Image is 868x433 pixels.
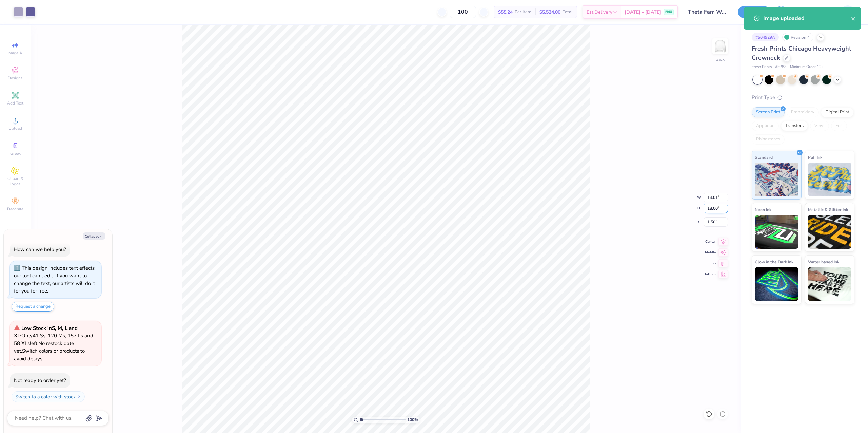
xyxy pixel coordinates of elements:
[755,267,798,301] img: Glow in the Dark Ink
[808,154,822,161] span: Puff Ink
[752,64,772,70] span: Fresh Prints
[790,64,824,70] span: Minimum Order: 12 +
[752,44,851,62] span: Fresh Prints Chicago Heavyweight Crewneck
[8,75,23,81] span: Designs
[755,163,798,196] img: Standard
[563,8,573,16] span: Total
[787,107,819,117] div: Embroidery
[683,5,733,19] input: Untitled Design
[738,6,770,18] button: Save
[775,64,787,70] span: # FP88
[831,121,847,131] div: Foil
[704,272,716,277] span: Bottom
[851,14,856,22] button: close
[77,395,81,399] img: Switch to a color with stock
[625,8,661,16] span: [DATE] - [DATE]
[716,56,725,62] div: Back
[665,10,672,14] span: FREE
[704,250,716,255] span: Middle
[14,325,78,339] strong: Low Stock in S, M, L and XL :
[808,163,852,196] img: Puff Ink
[12,302,54,312] button: Request a change
[8,126,22,131] span: Upload
[14,246,66,253] div: How can we help you?
[515,8,531,16] span: Per Item
[704,261,716,266] span: Top
[14,340,74,355] span: No restock date yet.
[781,121,808,131] div: Transfers
[7,50,23,56] span: Image AI
[83,232,105,240] button: Collapse
[752,94,854,101] div: Print Type
[752,33,779,41] div: # 504929A
[755,154,773,161] span: Standard
[450,6,476,18] input: – –
[810,121,829,131] div: Vinyl
[755,215,798,249] img: Neon Ink
[752,121,779,131] div: Applique
[3,176,27,187] span: Clipart & logos
[808,258,839,265] span: Water based Ink
[808,215,852,249] img: Metallic & Glitter Ink
[808,206,848,213] span: Metallic & Glitter Ink
[498,8,513,16] span: $55.24
[539,8,560,16] span: $5,524.00
[808,267,852,301] img: Water based Ink
[12,391,85,402] button: Switch to a color with stock
[7,206,23,212] span: Decorate
[763,14,851,22] div: Image uploaded
[7,100,23,106] span: Add Text
[587,8,612,16] span: Est. Delivery
[14,265,95,295] div: This design includes text effects our tool can't edit. If you want to change the text, our artist...
[755,258,793,265] span: Glow in the Dark Ink
[752,107,785,117] div: Screen Print
[704,239,716,244] span: Center
[755,206,771,213] span: Neon Ink
[10,151,21,156] span: Greek
[821,107,854,117] div: Digital Print
[752,134,785,145] div: Rhinestones
[14,325,93,362] span: Only 41 Ss, 120 Ms, 157 Ls and 58 XLs left. Switch colors or products to avoid delays.
[407,417,418,423] span: 100 %
[782,33,813,41] div: Revision 4
[713,39,727,53] img: Back
[14,377,66,384] div: Not ready to order yet?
